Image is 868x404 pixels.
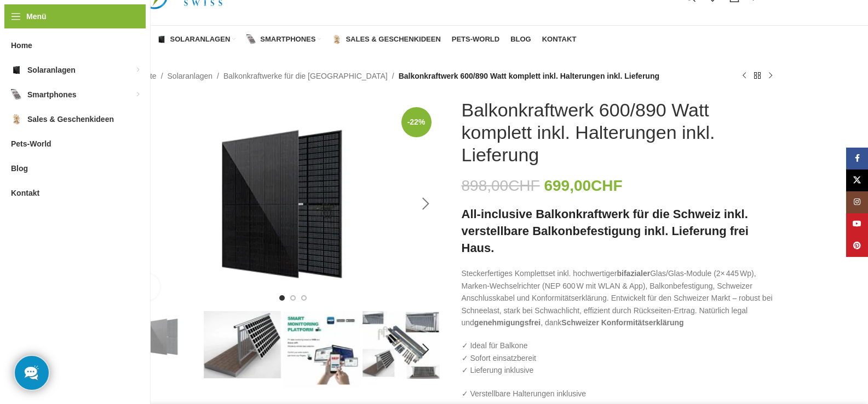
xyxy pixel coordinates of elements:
p: Steckerfertiges Komplettset inkl. hochwertiger Glas/Glas-Module (2× 445 Wp), Marken-Wechselrichte... [462,267,777,329]
span: Solaranlagen [27,60,76,80]
li: Go to slide 2 [290,295,296,301]
img: Balkonkraftwerk 600/890 Watt komplett inkl. Halterungen inkl. Lieferung – Bild 2 [204,311,281,378]
a: X Social Link [846,169,868,191]
span: Blog [11,159,28,178]
span: Kontakt [542,35,577,44]
span: Kontakt [11,183,39,203]
div: 1 / 6 [123,311,203,362]
strong: Schweizer Konformitätserklärung [561,318,683,327]
strong: genehmigungsfrei [474,318,541,327]
span: Smartphones [27,85,76,104]
span: CHF [591,177,623,194]
img: Balkonkraftwerk 600/890 Watt komplett inkl. Halterungen inkl. Lieferung – Bild 4 [363,311,440,379]
span: Solaranlagen [170,35,231,44]
span: Home [11,36,32,55]
li: Go to slide 1 [279,295,285,301]
span: Smartphones [260,35,315,44]
img: Solaranlagen [157,34,166,44]
img: Maysun_ea7b40e4-acfe-4f60-805a-4437ef6c728d [124,99,440,309]
img: Smartphones [11,89,22,100]
div: Hauptnavigation [119,28,582,50]
a: Kontakt [542,28,577,50]
span: Sales & Geschenkideen [346,35,440,44]
span: Menü [26,10,47,22]
li: Go to slide 3 [301,295,307,301]
nav: Breadcrumb [124,70,660,82]
div: 3 / 6 [282,311,361,388]
p: ✓ Ideal für Balkone ✓ Sofort einsatzbereit ✓ Lieferung inklusive [462,339,777,376]
a: Vorheriges Produkt [738,69,751,83]
span: -22% [401,107,432,137]
strong: bifazialer [617,269,651,278]
a: Solaranlagen [157,28,236,50]
h1: Balkonkraftwerk 600/890 Watt komplett inkl. Halterungen inkl. Lieferung [462,99,777,166]
a: Balkonkraftwerke für die [GEOGRAPHIC_DATA] [223,70,388,82]
a: Sales & Geschenkideen [332,28,440,50]
a: Smartphones [246,28,321,50]
a: Pets-World [452,28,499,50]
bdi: 699,00 [544,177,622,194]
img: Balkonkraftwerk 600/890 Watt komplett inkl. Halterungen inkl. Lieferung [124,311,202,362]
span: CHF [508,177,540,194]
a: Pinterest Social Link [846,235,868,257]
a: Instagram Social Link [846,191,868,213]
a: YouTube Social Link [846,213,868,235]
img: Sales & Geschenkideen [332,34,342,44]
img: Solaranlagen [11,65,22,75]
strong: All-inclusive Balkonkraftwerk für die Schweiz inkl. verstellbare Balkonbefestigung inkl. Lieferun... [462,207,749,255]
img: Smartphones [246,34,256,44]
div: 4 / 6 [361,311,441,379]
span: Balkonkraftwerk 600/890 Watt komplett inkl. Halterungen inkl. Lieferung [399,70,659,82]
img: Sales & Geschenkideen [11,114,22,125]
div: Next slide [412,336,440,364]
p: ✓ Verstellbare Halterungen inklusive [462,388,777,400]
span: Sales & Geschenkideen [27,109,114,129]
a: Startseite [124,70,157,82]
img: Balkonkraftwerk 600/890 Watt komplett inkl. Halterungen inkl. Lieferung – Bild 3 [283,311,360,388]
div: 2 / 6 [203,311,282,378]
bdi: 898,00 [462,177,540,194]
a: Solaranlagen [168,70,213,82]
span: Pets-World [452,35,499,44]
a: Nächstes Produkt [764,69,777,83]
span: Blog [510,35,531,44]
a: Blog [510,28,531,50]
div: 1 / 6 [123,99,441,309]
a: Facebook Social Link [846,148,868,169]
div: Next slide [412,190,440,218]
span: Pets-World [11,134,51,154]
